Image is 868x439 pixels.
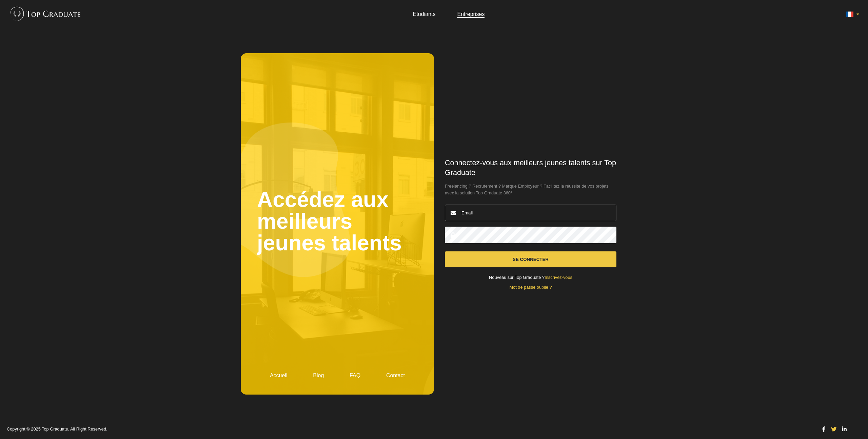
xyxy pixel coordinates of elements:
[445,158,616,178] h1: Connectez-vous aux meilleurs jeunes talents sur Top Graduate
[270,373,288,378] a: Accueil
[257,70,418,373] h2: Accédez aux meilleurs jeunes talents
[545,275,572,280] a: Inscrivez-vous
[445,275,616,280] div: Nouveau sur Top Graduate ?
[413,11,436,17] a: Etudiants
[386,373,405,378] a: Contact
[313,373,324,378] a: Blog
[457,11,485,17] a: Entreprises
[509,285,552,290] a: Mot de passe oublié ?
[445,205,616,221] input: Email
[7,427,814,432] p: Copyright © 2025 Top Graduate. All Right Reserved.
[7,3,81,24] img: Top Graduate
[350,373,360,378] a: FAQ
[445,183,616,196] span: Freelancing ? Recrutement ? Marque Employeur ? Facilitez la réussite de vos projets avec la solut...
[445,251,616,267] button: Se connecter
